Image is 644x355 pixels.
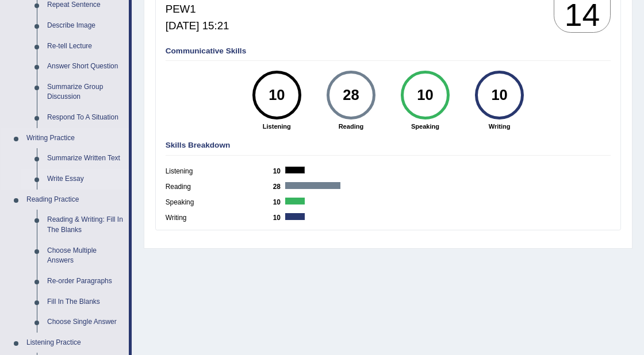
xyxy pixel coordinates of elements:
label: Speaking [166,198,273,208]
a: Re-order Paragraphs [42,271,129,292]
a: Re-tell Lecture [42,36,129,57]
a: Choose Single Answer [42,312,129,333]
a: Describe Image [42,16,129,36]
h5: [DATE] 15:21 [166,20,229,32]
b: 28 [273,183,286,191]
a: Summarize Written Text [42,148,129,169]
label: Listening [166,167,273,177]
strong: Speaking [393,122,457,131]
div: 28 [333,75,369,116]
b: 10 [273,214,286,222]
a: Writing Practice [21,128,129,149]
a: Reading & Writing: Fill In The Blanks [42,210,129,240]
div: 10 [259,75,294,116]
h5: PEW1 [166,3,229,16]
a: Listening Practice [21,333,129,353]
label: Reading [166,182,273,192]
a: Respond To A Situation [42,107,129,128]
strong: Reading [319,122,383,131]
b: 10 [273,198,286,206]
div: 10 [407,75,443,116]
h4: Skills Breakdown [166,141,611,150]
h4: Communicative Skills [166,47,611,56]
a: Summarize Group Discussion [42,77,129,107]
a: Reading Practice [21,190,129,210]
a: Choose Multiple Answers [42,241,129,271]
b: 10 [273,167,286,175]
strong: Listening [244,122,309,131]
a: Fill In The Blanks [42,292,129,312]
label: Writing [166,213,273,223]
a: Answer Short Question [42,56,129,77]
div: 10 [481,75,517,116]
strong: Writing [467,122,532,131]
a: Write Essay [42,169,129,190]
